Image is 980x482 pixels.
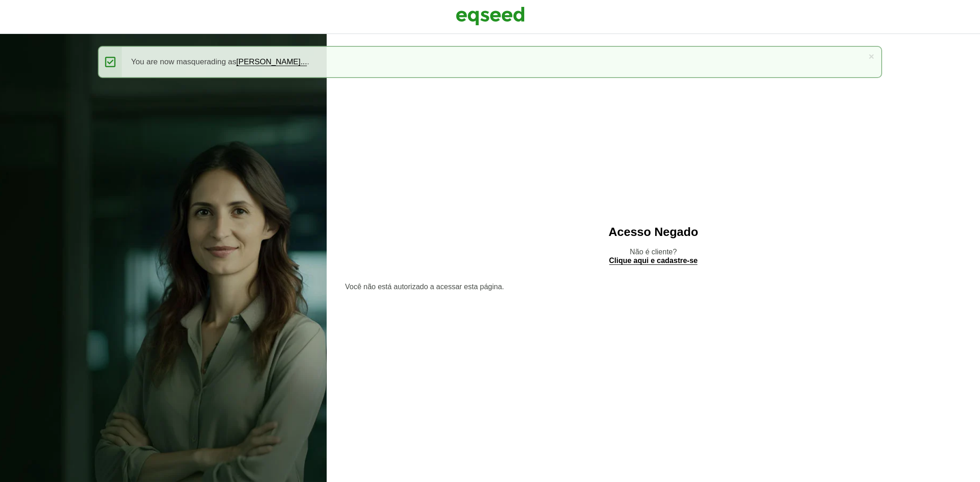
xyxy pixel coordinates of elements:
[236,58,307,66] a: [PERSON_NAME]...
[609,257,698,265] a: Clique aqui e cadastre-se
[345,283,962,291] section: Você não está autorizado a acessar esta página.
[98,46,882,78] div: You are now masquerading as .
[345,247,962,265] p: Não é cliente?
[456,5,525,28] img: EqSeed Logo
[345,225,962,239] h2: Acesso Negado
[868,51,874,61] a: ×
